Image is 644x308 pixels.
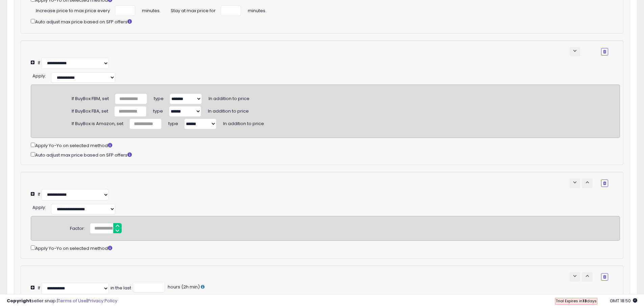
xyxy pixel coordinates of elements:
div: seller snap | | [7,298,117,304]
div: If BuyBox FBM, set [72,93,109,102]
span: type [154,93,164,102]
span: minutes. [142,5,161,14]
span: In addition to price [208,105,249,114]
a: Privacy Policy [88,298,117,304]
button: keyboard_arrow_up [582,272,593,282]
div: : [32,71,46,79]
span: type [168,118,178,127]
span: Apply [32,73,45,79]
span: keyboard_arrow_up [584,273,591,279]
span: In addition to price [209,93,249,102]
div: Factor: [70,223,85,232]
i: Remove Condition [603,50,606,54]
div: : [32,202,46,211]
a: Terms of Use [58,298,87,304]
span: Apply [32,204,45,211]
span: keyboard_arrow_up [584,179,591,186]
span: keyboard_arrow_down [572,273,578,279]
span: In addition to price [223,118,264,127]
div: Auto adjust max price based on SFP offers [31,18,608,25]
i: Remove Condition [603,181,606,185]
div: If BuyBox is Amazon, set [72,118,123,127]
span: Trial Expires in days [556,298,597,304]
b: 13 [582,298,587,304]
span: keyboard_arrow_down [572,179,578,186]
button: keyboard_arrow_down [570,179,580,188]
div: in the last [111,285,131,291]
span: keyboard_arrow_down [572,48,578,54]
span: minutes. [248,5,266,14]
div: Auto adjust max price based on SFP offers [31,151,620,159]
button: keyboard_arrow_up [582,179,593,188]
button: keyboard_arrow_down [570,47,580,56]
div: Apply Yo-Yo on selected method [31,244,620,252]
button: keyboard_arrow_down [570,272,580,282]
span: 2025-10-8 18:50 GMT [610,298,637,304]
div: If BuyBox FBA, set [72,106,108,115]
span: Increase price to max price every [36,5,110,14]
i: Remove Condition [603,275,606,279]
span: type [153,105,163,114]
span: Stay at max price for [171,5,216,14]
strong: Copyright [7,298,31,304]
div: Apply Yo-Yo on selected method [31,141,620,149]
span: hours (2h min) [167,284,200,290]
